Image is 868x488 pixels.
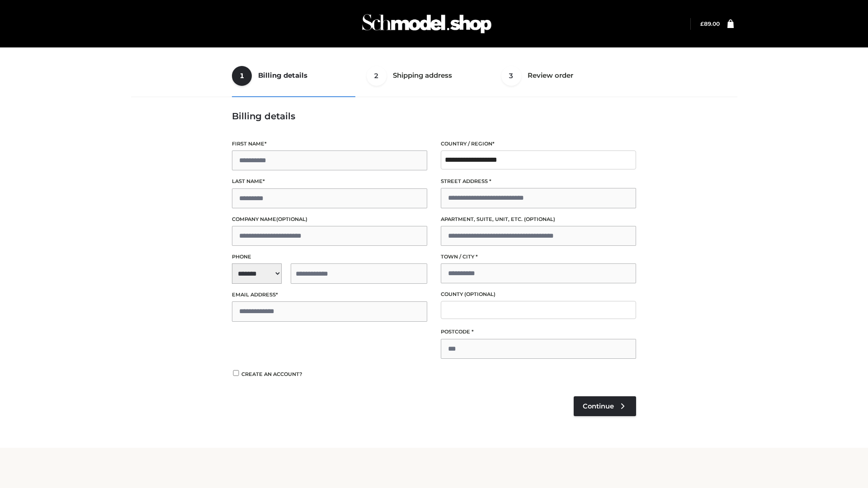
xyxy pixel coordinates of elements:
[232,111,636,122] h3: Billing details
[232,215,427,224] label: Company name
[441,215,636,224] label: Apartment, suite, unit, etc.
[276,216,307,222] span: (optional)
[574,396,636,416] a: Continue
[700,20,720,27] bdi: 89.00
[700,20,704,27] span: £
[232,291,427,299] label: Email address
[700,20,720,27] a: £89.00
[232,370,240,376] input: Create an account?
[441,290,636,299] label: County
[241,371,302,377] span: Create an account?
[232,253,427,261] label: Phone
[583,402,614,410] span: Continue
[441,140,636,148] label: Country / Region
[232,177,427,186] label: Last name
[441,253,636,261] label: Town / City
[232,140,427,148] label: First name
[359,6,495,42] img: Schmodel Admin 964
[464,291,495,297] span: (optional)
[441,177,636,186] label: Street address
[524,216,555,222] span: (optional)
[441,328,636,336] label: Postcode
